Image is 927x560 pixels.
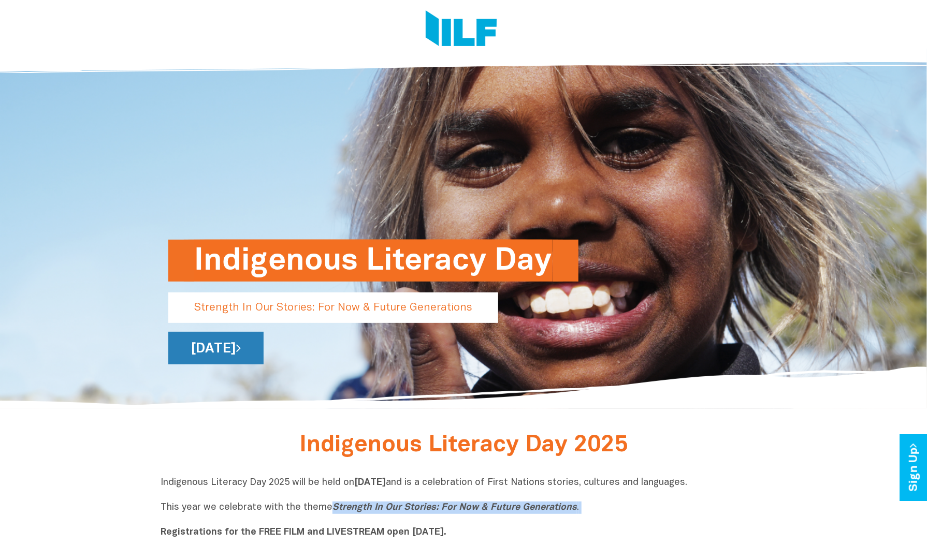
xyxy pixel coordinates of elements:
[161,477,766,539] p: Indigenous Literacy Day 2025 will be held on and is a celebration of First Nations stories, cultu...
[161,528,446,537] b: Registrations for the FREE FILM and LIVESTREAM open [DATE].
[332,503,577,512] i: Strength In Our Stories: For Now & Future Generations
[354,478,386,487] b: [DATE]
[194,240,553,282] h1: Indigenous Literacy Day
[168,292,498,323] p: Strength In Our Stories: For Now & Future Generations
[299,435,628,456] span: Indigenous Literacy Day 2025
[168,332,264,364] a: [DATE]
[426,10,497,49] img: Logo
